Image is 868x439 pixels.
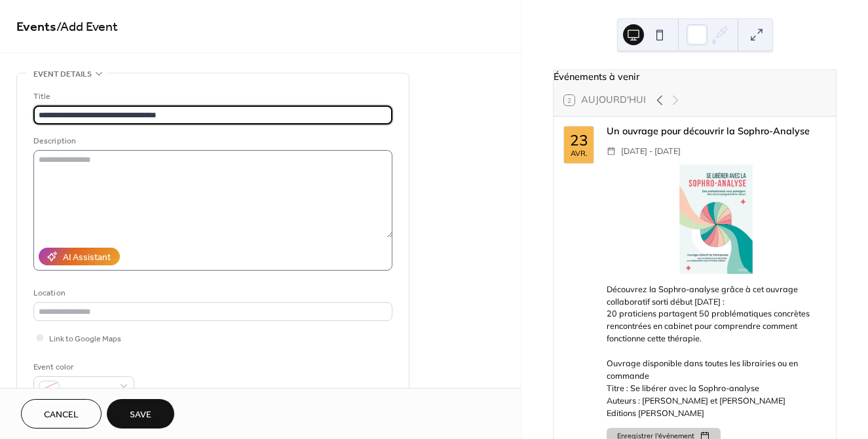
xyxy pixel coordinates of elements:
[49,332,121,346] span: Link to Google Maps
[607,124,825,139] div: Un ouvrage pour découvrir la Sophro-Analyse
[56,14,118,40] span: / Add Event
[39,248,120,265] button: AI Assistant
[33,90,390,104] div: Title
[33,134,390,148] div: Description
[554,70,836,85] div: Événements à venir
[570,133,588,148] div: 23
[130,408,151,422] span: Save
[571,150,588,157] div: avr.
[607,283,825,419] div: Découvrez la Sophro-analyse grâce à cet ouvrage collaboratif sorti début [DATE] : 20 praticiens p...
[44,408,79,422] span: Cancel
[63,251,111,265] div: AI Assistant
[16,14,56,40] a: Events
[107,399,174,429] button: Save
[33,360,132,374] div: Event color
[621,144,681,158] span: [DATE] - [DATE]
[607,144,616,158] div: ​
[33,67,92,81] span: Event details
[21,399,102,429] button: Cancel
[33,286,390,300] div: Location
